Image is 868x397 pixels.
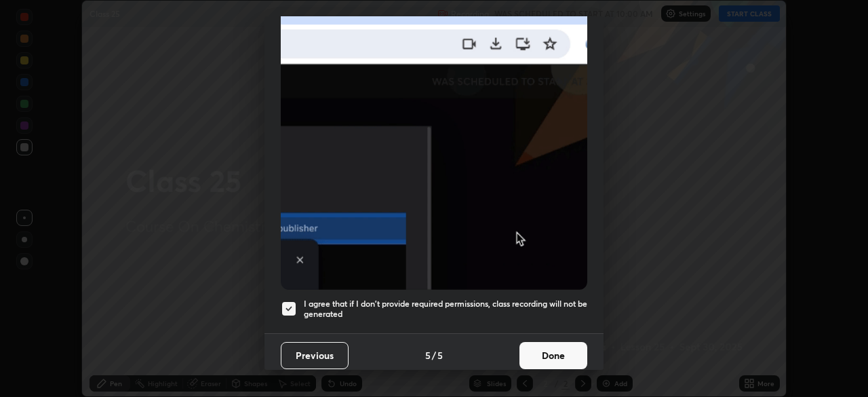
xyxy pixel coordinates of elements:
[519,342,587,369] button: Done
[437,348,443,362] h4: 5
[281,342,349,369] button: Previous
[425,348,431,362] h4: 5
[304,299,587,320] h5: I agree that if I don't provide required permissions, class recording will not be generated
[432,348,436,362] h4: /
